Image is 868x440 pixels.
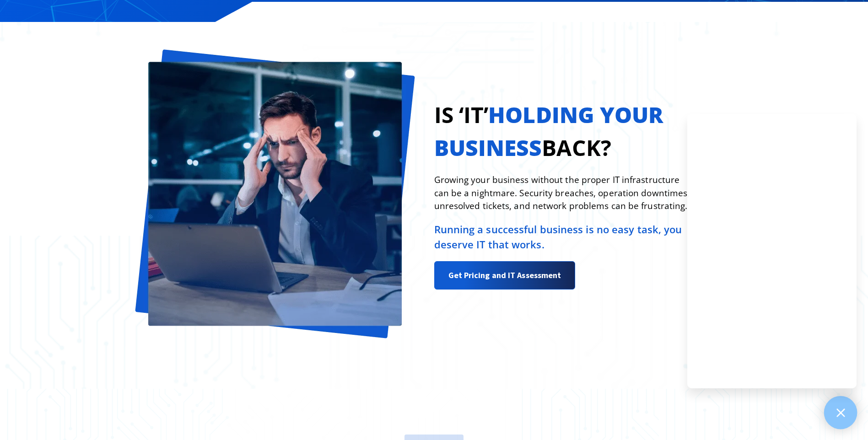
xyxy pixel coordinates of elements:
[434,261,576,290] a: Get Pricing and IT Assessment
[434,222,692,252] p: Running a successful business is no easy task, you deserve IT that works.
[687,114,857,388] iframe: Chatgenie Messenger
[448,266,561,284] span: Get Pricing and IT Assessment
[135,49,415,338] img: Best IT infrastructure Services in NJ - Digacore
[434,98,692,164] h2: Is ‘IT’ back?
[434,100,663,162] strong: holding your business
[434,173,692,213] p: Growing your business without the proper IT infrastructure can be a nightmare. Security breaches,...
